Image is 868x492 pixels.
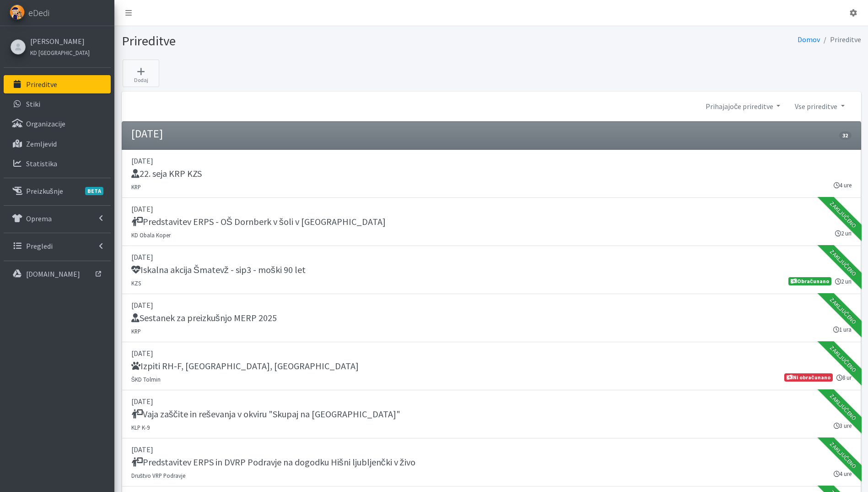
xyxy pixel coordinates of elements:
[122,342,861,390] a: [DATE] Izpiti RH-F, [GEOGRAPHIC_DATA], [GEOGRAPHIC_DATA] ŠKD Tolmin 8 ur Ni obračunano Zaključeno
[131,472,185,479] small: Društvo VRP Podravje
[834,181,852,190] small: 4 ure
[26,119,65,128] p: Organizacije
[131,348,852,359] p: [DATE]
[820,33,861,46] li: Prireditve
[131,361,359,372] h5: Izpiti RH-F, [GEOGRAPHIC_DATA], [GEOGRAPHIC_DATA]
[122,390,861,438] a: [DATE] Vaja zaščite in reševanja v okviru "Skupaj na [GEOGRAPHIC_DATA]" KLP K-9 3 ure Zaključeno
[26,80,57,89] p: Prireditve
[122,246,861,294] a: [DATE] Iskalna akcija Šmatevž - sip3 - moški 90 let KZS 2 uri Obračunano Zaključeno
[131,409,400,420] h5: Vaja zaščite in reševanja v okviru "Skupaj na [GEOGRAPHIC_DATA]"
[784,373,832,382] span: Ni obračunano
[788,277,831,285] span: Obračunano
[30,47,90,58] a: KD [GEOGRAPHIC_DATA]
[26,99,40,109] p: Stiki
[26,186,63,196] p: Preizkušnje
[131,328,141,335] small: KRP
[30,49,90,56] small: KD [GEOGRAPHIC_DATA]
[131,396,852,407] p: [DATE]
[26,269,80,279] p: [DOMAIN_NAME]
[4,209,111,228] a: Oprema
[122,438,861,487] a: [DATE] Predstavitev ERPS in DVRP Podravje na dogodku Hišni ljubljenčki v živo Društvo VRP Podravj...
[131,264,306,275] h5: Iskalna akcija Šmatevž - sip3 - moški 90 let
[798,35,820,44] a: Domov
[122,33,488,49] h1: Prireditve
[26,241,53,251] p: Pregledi
[28,6,49,20] span: eDedi
[131,424,150,431] small: KLP K-9
[26,159,57,168] p: Statistika
[26,214,52,223] p: Oprema
[131,312,277,323] h5: Sestanek za preizkušnjo MERP 2025
[787,97,852,115] a: Vse prireditve
[839,131,851,140] span: 32
[4,265,111,283] a: [DOMAIN_NAME]
[122,294,861,342] a: [DATE] Sestanek za preizkušnjo MERP 2025 KRP 1 ura Zaključeno
[131,203,852,214] p: [DATE]
[131,216,386,227] h5: Predstavitev ERPS - OŠ Dornberk v šoli v [GEOGRAPHIC_DATA]
[131,127,163,141] h4: [DATE]
[4,237,111,255] a: Pregledi
[698,97,787,115] a: Prihajajoče prireditve
[85,187,103,195] span: BETA
[131,231,171,239] small: KD Obala Koper
[4,154,111,173] a: Statistika
[4,135,111,153] a: Zemljevid
[131,300,852,311] p: [DATE]
[123,60,159,87] a: Dodaj
[131,444,852,455] p: [DATE]
[4,75,111,93] a: Prireditve
[131,251,852,262] p: [DATE]
[131,457,415,468] h5: Predstavitev ERPS in DVRP Podravje na dogodku Hišni ljubljenčki v živo
[10,5,25,20] img: eDedi
[122,150,861,198] a: [DATE] 22. seja KRP KZS KRP 4 ure
[26,139,57,148] p: Zemljevid
[131,168,202,179] h5: 22. seja KRP KZS
[131,183,141,191] small: KRP
[131,279,141,287] small: KZS
[4,182,111,200] a: PreizkušnjeBETA
[4,95,111,113] a: Stiki
[122,198,861,246] a: [DATE] Predstavitev ERPS - OŠ Dornberk v šoli v [GEOGRAPHIC_DATA] KD Obala Koper 2 uri Zaključeno
[131,155,852,166] p: [DATE]
[30,36,90,47] a: [PERSON_NAME]
[131,376,161,383] small: ŠKD Tolmin
[4,115,111,133] a: Organizacije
